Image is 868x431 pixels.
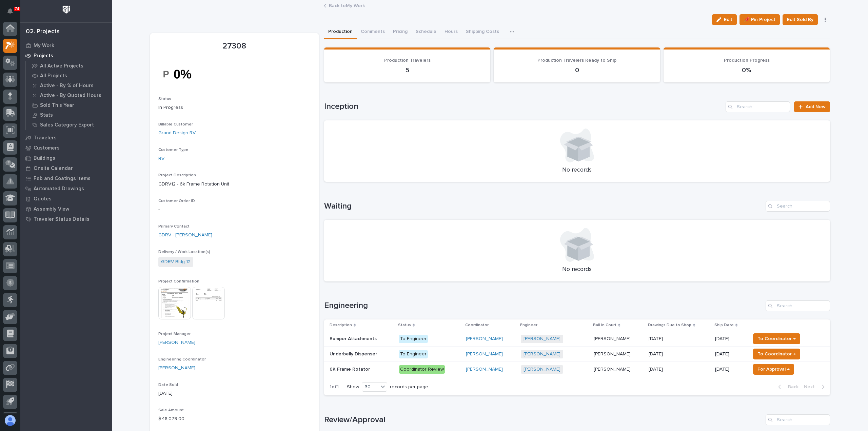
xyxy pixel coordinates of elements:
p: Traveler Status Details [34,216,90,222]
div: Coordinator Review [399,365,445,374]
button: Edit [712,14,737,25]
a: Assembly View [20,204,112,214]
span: Primary Contact [158,224,190,229]
p: [DATE] [649,365,664,372]
p: GDRV12 - 6k Frame Rotation Unit [158,181,311,188]
a: My Work [20,40,112,51]
tr: Bumper AttachmentsBumper Attachments To Engineer[PERSON_NAME] [PERSON_NAME] [PERSON_NAME][PERSON_... [324,331,830,347]
div: 02. Projects [26,28,60,36]
a: Customers [20,143,112,153]
p: [PERSON_NAME] [594,365,632,372]
a: Onsite Calendar [20,163,112,173]
p: Underbelly Dispenser [330,350,378,357]
h1: Engineering [324,301,763,311]
span: Project Description [158,173,196,177]
a: [PERSON_NAME] [524,351,560,357]
p: Sales Category Export [40,122,94,128]
a: [PERSON_NAME] [158,339,195,346]
a: Automated Drawings [20,183,112,194]
p: [DATE] [649,350,664,357]
p: All Active Projects [40,63,83,69]
p: Coordinator [465,321,489,329]
h1: Waiting [324,201,763,211]
p: No records [332,266,822,273]
a: Projects [20,51,112,61]
a: Quotes [20,194,112,204]
a: Active - By Quoted Hours [26,91,112,100]
p: [DATE] [715,367,745,372]
button: Schedule [412,25,440,39]
button: To Coordinator → [753,349,800,359]
span: Sale Amount [158,408,184,412]
p: [PERSON_NAME] [594,335,632,342]
p: Onsite Calendar [34,165,73,172]
p: [DATE] [158,390,311,397]
a: Fab and Coatings Items [20,173,112,183]
a: Buildings [20,153,112,163]
p: 1 of 1 [324,379,344,395]
p: 74 [15,6,19,11]
div: Notifications74 [8,8,17,19]
p: 0 [502,66,652,74]
p: Projects [34,53,53,59]
p: Stats [40,112,53,118]
p: Engineer [520,321,537,329]
a: [PERSON_NAME] [524,367,560,372]
a: All Projects [26,71,112,80]
div: Search [726,101,790,112]
p: - [158,206,311,213]
p: No records [332,166,822,174]
a: Traveler Status Details [20,214,112,224]
h1: Review/Approval [324,415,763,425]
a: Sales Category Export [26,120,112,130]
button: Notifications [3,4,17,18]
a: GDRV Bldg 12 [161,258,191,266]
a: Back toMy Work [329,1,365,9]
a: Active - By % of Hours [26,81,112,90]
button: For Approval → [753,364,794,375]
div: 30 [362,384,378,391]
span: Project Confirmation [158,279,199,283]
button: Shipping Costs [462,25,503,39]
a: All Active Projects [26,61,112,71]
p: Automated Drawings [34,186,84,192]
button: Back [773,384,801,390]
a: GDRV - [PERSON_NAME] [158,232,212,239]
input: Search [766,201,830,212]
span: Production Progress [724,58,770,63]
input: Search [766,414,830,425]
p: Ball In Court [593,321,616,329]
button: Hours [440,25,462,39]
span: To Coordinator → [757,335,796,343]
div: To Engineer [399,350,428,358]
h1: Inception [324,102,723,112]
div: Search [766,300,830,311]
a: [PERSON_NAME] [524,336,560,342]
button: Comments [357,25,389,39]
p: Active - By % of Hours [40,83,94,89]
p: records per page [390,384,428,390]
button: Next [801,384,830,390]
button: users-avatar [3,413,17,428]
button: Edit Sold By [783,14,818,25]
p: [DATE] [649,335,664,342]
span: Edit Sold By [787,16,813,24]
p: Assembly View [34,206,69,212]
span: Status [158,97,171,101]
span: Production Travelers Ready to Ship [537,58,616,63]
img: Workspace Logo [60,3,73,16]
p: Customers [34,145,60,151]
p: Status [398,321,411,329]
tr: Underbelly DispenserUnderbelly Dispenser To Engineer[PERSON_NAME] [PERSON_NAME] [PERSON_NAME][PER... [324,347,830,362]
span: Date Sold [158,383,178,387]
button: Production [324,25,357,39]
p: 27308 [158,41,311,51]
span: For Approval → [757,365,790,373]
div: To Engineer [399,335,428,343]
p: Quotes [34,196,52,202]
span: Billable Customer [158,122,193,126]
span: Project Manager [158,332,191,336]
span: 📌 Pin Project [744,16,775,24]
